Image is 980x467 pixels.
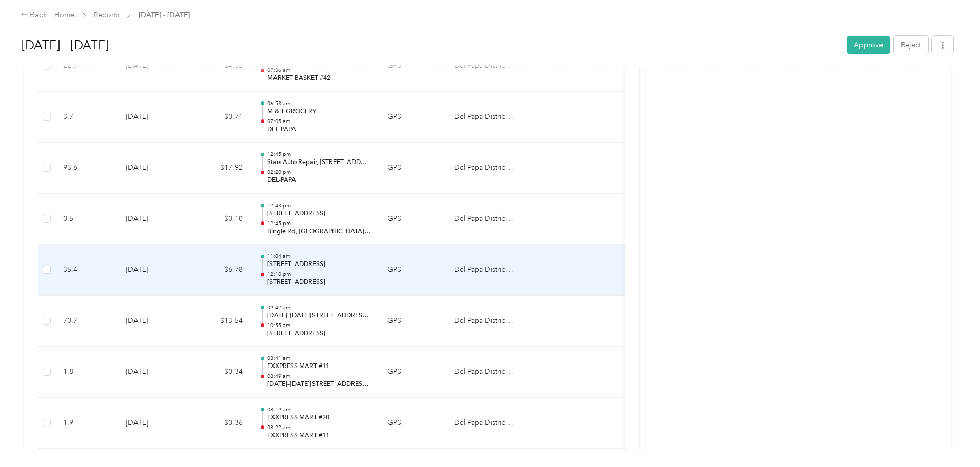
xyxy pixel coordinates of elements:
[446,398,523,449] td: Del Papa Distributing
[379,296,446,347] td: GPS
[267,424,371,431] p: 08:22 am
[267,362,371,371] p: EXXPRESS MART #11
[117,92,189,143] td: [DATE]
[189,245,251,296] td: $6.78
[580,163,582,172] span: -
[267,100,371,107] p: 06:53 am
[379,143,446,194] td: GPS
[580,112,582,121] span: -
[139,10,190,21] span: [DATE] - [DATE]
[267,406,371,413] p: 08:19 am
[55,347,117,398] td: 1.8
[267,125,371,134] p: DEL-PAPA
[894,36,928,54] button: Reject
[55,398,117,449] td: 1.9
[267,118,371,125] p: 07:05 am
[580,418,582,427] span: -
[267,169,371,176] p: 02:20 pm
[94,11,119,19] a: Reports
[117,194,189,245] td: [DATE]
[267,311,371,320] p: [DATE]–[DATE][STREET_ADDRESS][PERSON_NAME]
[55,296,117,347] td: 70.7
[267,355,371,362] p: 08:41 am
[189,92,251,143] td: $0.71
[189,194,251,245] td: $0.10
[189,143,251,194] td: $17.92
[55,92,117,143] td: 3.7
[446,143,523,194] td: Del Papa Distributing
[117,245,189,296] td: [DATE]
[580,316,582,325] span: -
[267,176,371,185] p: DEL-PAPA
[267,431,371,440] p: EXXPRESS MART #11
[117,143,189,194] td: [DATE]
[580,214,582,223] span: -
[446,245,523,296] td: Del Papa Distributing
[267,380,371,389] p: [DATE]–[DATE][STREET_ADDRESS][PERSON_NAME]
[267,278,371,287] p: [STREET_ADDRESS]
[446,92,523,143] td: Del Papa Distributing
[580,265,582,274] span: -
[21,9,47,22] div: Back
[267,260,371,269] p: [STREET_ADDRESS]
[379,92,446,143] td: GPS
[379,398,446,449] td: GPS
[189,347,251,398] td: $0.34
[267,158,371,167] p: Stars Auto Repair, [STREET_ADDRESS][US_STATE]
[267,329,371,338] p: [STREET_ADDRESS]
[267,413,371,422] p: EXXPRESS MART #20
[267,151,371,158] p: 12:45 pm
[267,271,371,278] p: 12:10 pm
[267,220,371,227] p: 12:45 pm
[267,304,371,311] p: 09:42 am
[267,322,371,329] p: 10:55 am
[379,194,446,245] td: GPS
[267,202,371,209] p: 12:43 pm
[446,296,523,347] td: Del Papa Distributing
[117,347,189,398] td: [DATE]
[379,245,446,296] td: GPS
[189,296,251,347] td: $13.54
[446,194,523,245] td: Del Papa Distributing
[54,11,74,19] a: Home
[267,74,371,83] p: MARKET BASKET #42
[446,347,523,398] td: Del Papa Distributing
[189,398,251,449] td: $0.36
[580,367,582,376] span: -
[55,143,117,194] td: 93.6
[22,33,839,57] h1: Aug 1 - 31, 2025
[267,227,371,236] p: Bingle Rd, [GEOGRAPHIC_DATA], [GEOGRAPHIC_DATA], [GEOGRAPHIC_DATA]
[379,347,446,398] td: GPS
[267,209,371,218] p: [STREET_ADDRESS]
[267,253,371,260] p: 11:04 am
[117,398,189,449] td: [DATE]
[847,36,890,54] button: Approve
[55,194,117,245] td: 0.5
[55,245,117,296] td: 35.4
[267,373,371,380] p: 08:49 am
[923,410,980,467] iframe: Everlance-gr Chat Button Frame
[267,107,371,116] p: M & T GROCERY
[117,296,189,347] td: [DATE]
